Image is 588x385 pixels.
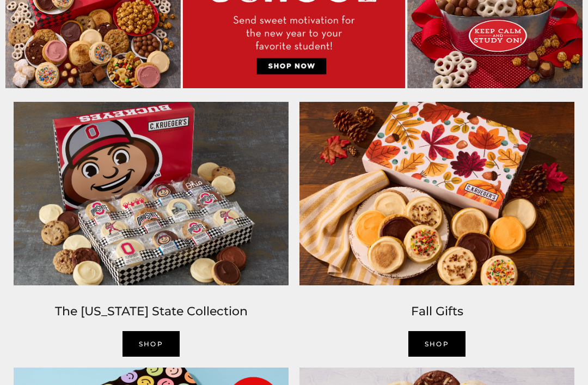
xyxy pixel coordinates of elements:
[8,96,294,291] img: C.Krueger’s image
[14,302,289,321] h2: The [US_STATE] State Collection
[294,96,580,291] img: C.Krueger’s image
[299,302,574,321] h2: Fall Gifts
[408,331,466,357] a: SHOP
[122,331,180,357] a: SHOP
